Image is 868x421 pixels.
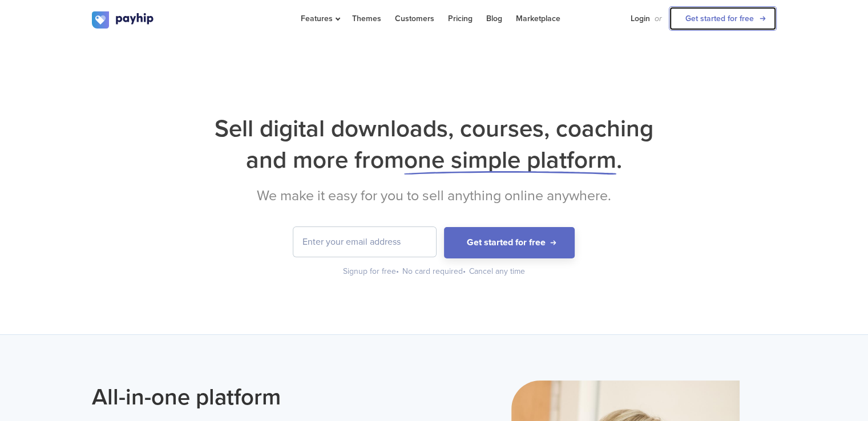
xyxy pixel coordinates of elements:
span: • [463,266,466,276]
button: Get started for free [444,227,575,258]
h1: Sell digital downloads, courses, coaching and more from [92,113,777,176]
h2: We make it easy for you to sell anything online anywhere. [92,187,777,204]
h2: All-in-one platform [92,380,426,414]
div: No card required [402,266,467,277]
span: • [396,266,399,276]
span: . [616,145,622,175]
img: logo.svg [92,11,155,29]
input: Enter your email address [293,227,436,257]
a: Get started for free [669,6,777,31]
span: Features [301,14,338,23]
div: Signup for free [343,266,400,277]
span: one simple platform [404,145,616,175]
div: Cancel any time [469,266,525,277]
